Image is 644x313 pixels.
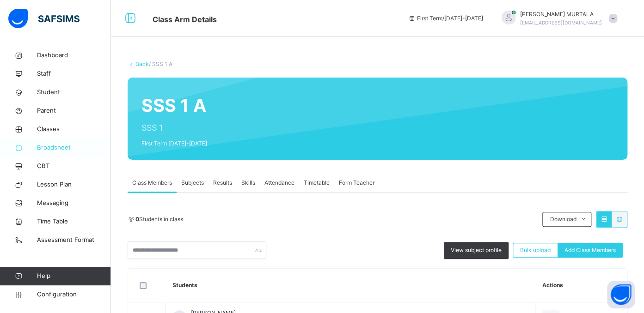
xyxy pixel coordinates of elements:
th: Actions [535,269,627,302]
button: Open asap [607,281,635,308]
th: Students [166,269,535,302]
span: Attendance [264,179,294,187]
img: safsims [8,9,80,28]
span: View subject profile [451,246,502,254]
span: Skills [241,179,255,187]
span: Configuration [37,290,110,299]
span: Time Table [37,217,111,226]
span: Class Arm Details [153,15,217,24]
span: Add Class Members [564,246,616,254]
span: Download [550,215,576,223]
span: Messaging [37,199,111,208]
span: Broadsheet [37,143,111,152]
span: Dashboard [37,51,111,60]
a: Back [135,60,149,67]
span: Parent [37,106,111,115]
div: SULAYMANMURTALA [492,10,622,27]
span: Student [37,88,111,97]
span: Staff [37,69,111,78]
span: Timetable [304,179,330,187]
span: Bulk upload [520,246,551,254]
b: 0 [135,216,139,223]
span: Classes [37,125,111,134]
span: Results [213,179,232,187]
span: [PERSON_NAME] MURTALA [520,10,602,18]
span: Class Members [132,179,172,187]
span: / SSS 1 A [149,60,172,67]
span: session/term information [408,14,483,23]
span: Lesson Plan [37,180,111,189]
span: Help [37,271,110,281]
span: [EMAIL_ADDRESS][DOMAIN_NAME] [520,20,602,25]
span: Assessment Format [37,235,111,245]
span: Subjects [181,179,204,187]
span: Students in class [135,215,183,223]
span: Form Teacher [339,179,374,187]
span: CBT [37,162,111,171]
